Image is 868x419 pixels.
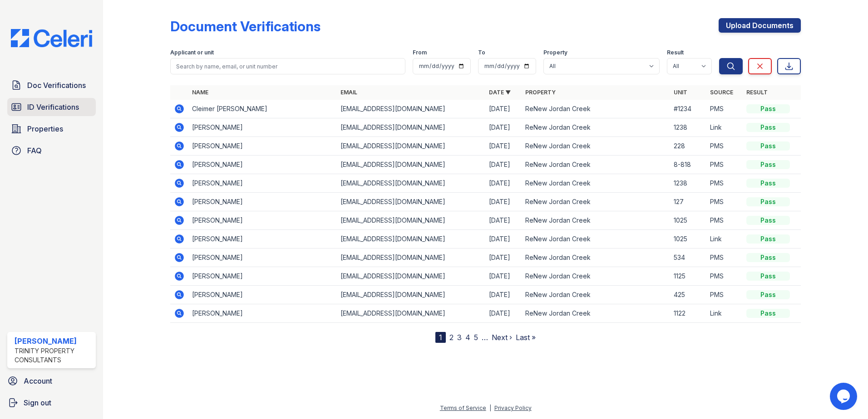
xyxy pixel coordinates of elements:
[188,100,337,118] td: Cleimer [PERSON_NAME]
[485,174,522,193] td: [DATE]
[485,267,522,286] td: [DATE]
[485,156,522,174] td: [DATE]
[170,58,405,74] input: Search by name, email, or unit number
[188,174,337,193] td: [PERSON_NAME]
[485,137,522,156] td: [DATE]
[516,333,536,342] a: Last »
[337,118,485,137] td: [EMAIL_ADDRESS][DOMAIN_NAME]
[670,267,706,286] td: 1125
[670,286,706,304] td: 425
[170,18,321,34] div: Document Verifications
[188,211,337,230] td: [PERSON_NAME]
[188,304,337,323] td: [PERSON_NAME]
[337,174,485,193] td: [EMAIL_ADDRESS][DOMAIN_NAME]
[706,230,743,248] td: Link
[543,49,567,56] label: Property
[746,160,790,169] div: Pass
[188,193,337,211] td: [PERSON_NAME]
[489,404,491,411] div: |
[485,304,522,323] td: [DATE]
[489,89,511,96] a: Date ▼
[746,123,790,132] div: Pass
[706,304,743,323] td: Link
[706,193,743,211] td: PMS
[188,156,337,174] td: [PERSON_NAME]
[485,193,522,211] td: [DATE]
[670,118,706,137] td: 1238
[340,89,357,96] a: Email
[440,404,486,411] a: Terms of Service
[670,137,706,156] td: 228
[188,286,337,304] td: [PERSON_NAME]
[492,333,512,342] a: Next ›
[522,230,670,248] td: ReNew Jordan Creek
[706,267,743,286] td: PMS
[27,80,86,91] span: Doc Verifications
[522,118,670,137] td: ReNew Jordan Creek
[706,174,743,193] td: PMS
[485,211,522,230] td: [DATE]
[188,118,337,137] td: [PERSON_NAME]
[449,333,454,342] a: 2
[522,286,670,304] td: ReNew Jordan Creek
[27,123,63,134] span: Properties
[485,248,522,267] td: [DATE]
[485,230,522,248] td: [DATE]
[746,309,790,318] div: Pass
[746,141,790,151] div: Pass
[710,89,733,96] a: Source
[706,211,743,230] td: PMS
[522,137,670,156] td: ReNew Jordan Creek
[24,375,52,386] span: Account
[830,383,859,410] iframe: chat widget
[15,336,92,346] div: [PERSON_NAME]
[337,211,485,230] td: [EMAIL_ADDRESS][DOMAIN_NAME]
[474,333,478,342] a: 5
[4,372,99,390] a: Account
[706,118,743,137] td: Link
[7,98,96,116] a: ID Verifications
[192,89,208,96] a: Name
[465,333,470,342] a: 4
[337,156,485,174] td: [EMAIL_ADDRESS][DOMAIN_NAME]
[4,394,99,412] a: Sign out
[435,332,446,343] div: 1
[27,145,42,156] span: FAQ
[706,248,743,267] td: PMS
[170,49,214,56] label: Applicant or unit
[522,156,670,174] td: ReNew Jordan Creek
[188,248,337,267] td: [PERSON_NAME]
[337,267,485,286] td: [EMAIL_ADDRESS][DOMAIN_NAME]
[670,304,706,323] td: 1122
[485,118,522,137] td: [DATE]
[482,332,488,343] span: …
[746,89,768,96] a: Result
[485,100,522,118] td: [DATE]
[719,18,801,33] a: Upload Documents
[188,137,337,156] td: [PERSON_NAME]
[522,304,670,323] td: ReNew Jordan Creek
[746,253,790,262] div: Pass
[337,100,485,118] td: [EMAIL_ADDRESS][DOMAIN_NAME]
[706,286,743,304] td: PMS
[24,397,51,408] span: Sign out
[522,174,670,193] td: ReNew Jordan Creek
[522,211,670,230] td: ReNew Jordan Creek
[706,156,743,174] td: PMS
[337,230,485,248] td: [EMAIL_ADDRESS][DOMAIN_NAME]
[670,248,706,267] td: 534
[4,29,99,47] img: CE_Logo_Blue-a8612792a0a2168367f1c8372b55b34899dd931a85d93a1a3d3e32e68fde9ad4.png
[670,211,706,230] td: 1025
[746,179,790,188] div: Pass
[337,193,485,211] td: [EMAIL_ADDRESS][DOMAIN_NAME]
[670,174,706,193] td: 1238
[746,197,790,206] div: Pass
[670,100,706,118] td: #1234
[337,248,485,267] td: [EMAIL_ADDRESS][DOMAIN_NAME]
[670,156,706,174] td: 8-818
[670,193,706,211] td: 127
[706,137,743,156] td: PMS
[413,49,427,56] label: From
[27,102,79,112] span: ID Verifications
